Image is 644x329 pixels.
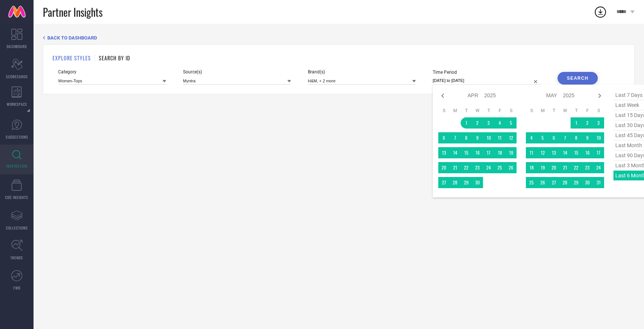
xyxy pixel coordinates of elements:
[582,117,593,129] td: Fri May 02 2025
[505,147,517,158] td: Sat Apr 19 2025
[449,162,461,173] td: Mon Apr 21 2025
[593,147,604,158] td: Sat May 17 2025
[494,108,505,114] th: Friday
[483,132,494,143] td: Thu Apr 10 2025
[582,162,593,173] td: Fri May 23 2025
[548,177,559,188] td: Tue May 27 2025
[567,76,588,81] div: Search
[548,162,559,173] td: Tue May 20 2025
[461,117,472,129] td: Tue Apr 01 2025
[526,162,537,173] td: Sun May 18 2025
[13,285,20,291] span: FWD
[483,147,494,158] td: Thu Apr 17 2025
[461,147,472,158] td: Tue Apr 15 2025
[582,177,593,188] td: Fri May 30 2025
[483,108,494,114] th: Thursday
[582,108,593,114] th: Friday
[571,132,582,143] td: Thu May 08 2025
[43,35,635,41] div: Back TO Dashboard
[5,194,28,200] span: CDC INSIGHTS
[99,54,130,62] h1: SEARCH BY ID
[571,162,582,173] td: Thu May 22 2025
[571,147,582,158] td: Thu May 15 2025
[548,132,559,143] td: Tue May 06 2025
[438,132,449,143] td: Sun Apr 06 2025
[433,77,541,85] input: Select time period
[7,44,27,49] span: DASHBOARD
[559,108,571,114] th: Wednesday
[449,108,461,114] th: Monday
[537,132,548,143] td: Mon May 05 2025
[526,177,537,188] td: Sun May 25 2025
[505,162,517,173] td: Sat Apr 26 2025
[6,134,28,140] span: SUGGESTIONS
[461,108,472,114] th: Tuesday
[559,162,571,173] td: Wed May 21 2025
[449,147,461,158] td: Mon Apr 14 2025
[558,72,598,85] button: Search
[582,147,593,158] td: Fri May 16 2025
[438,91,447,100] div: Previous month
[548,147,559,158] td: Tue May 13 2025
[461,162,472,173] td: Tue Apr 22 2025
[438,162,449,173] td: Sun Apr 20 2025
[483,162,494,173] td: Thu Apr 24 2025
[47,35,97,41] span: BACK TO DASHBOARD
[494,132,505,143] td: Fri Apr 11 2025
[449,177,461,188] td: Mon Apr 28 2025
[537,177,548,188] td: Mon May 26 2025
[449,132,461,143] td: Mon Apr 07 2025
[571,117,582,129] td: Thu May 01 2025
[7,101,27,107] span: WORKSPACE
[461,177,472,188] td: Tue Apr 29 2025
[593,162,604,173] td: Sat May 24 2025
[433,70,541,75] span: Time Period
[526,108,537,114] th: Sunday
[494,147,505,158] td: Fri Apr 18 2025
[582,132,593,143] td: Fri May 09 2025
[548,108,559,114] th: Tuesday
[183,69,291,75] span: Source(s)
[438,177,449,188] td: Sun Apr 27 2025
[595,91,604,100] div: Next month
[537,147,548,158] td: Mon May 12 2025
[472,132,483,143] td: Wed Apr 09 2025
[308,69,416,75] span: Brand(s)
[6,163,27,169] span: INSPIRATION
[472,177,483,188] td: Wed Apr 30 2025
[559,147,571,158] td: Wed May 14 2025
[571,108,582,114] th: Thursday
[43,4,102,20] span: Partner Insights
[571,177,582,188] td: Thu May 29 2025
[494,117,505,129] td: Fri Apr 04 2025
[472,117,483,129] td: Wed Apr 02 2025
[483,117,494,129] td: Thu Apr 03 2025
[472,162,483,173] td: Wed Apr 23 2025
[559,177,571,188] td: Wed May 28 2025
[537,108,548,114] th: Monday
[58,69,166,75] span: Category
[472,108,483,114] th: Wednesday
[6,74,28,79] span: SCORECARDS
[505,117,517,129] td: Sat Apr 05 2025
[494,162,505,173] td: Fri Apr 25 2025
[593,117,604,129] td: Sat May 03 2025
[526,132,537,143] td: Sun May 04 2025
[537,162,548,173] td: Mon May 19 2025
[438,147,449,158] td: Sun Apr 13 2025
[461,132,472,143] td: Tue Apr 08 2025
[53,54,91,62] h1: EXPLORE STYLES
[559,132,571,143] td: Wed May 07 2025
[593,108,604,114] th: Saturday
[505,108,517,114] th: Saturday
[505,132,517,143] td: Sat Apr 12 2025
[6,225,28,231] span: COLLECTIONS
[10,255,23,260] span: TRENDS
[593,177,604,188] td: Sat May 31 2025
[526,147,537,158] td: Sun May 11 2025
[594,5,607,19] div: Open download list
[593,132,604,143] td: Sat May 10 2025
[472,147,483,158] td: Wed Apr 16 2025
[438,108,449,114] th: Sunday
